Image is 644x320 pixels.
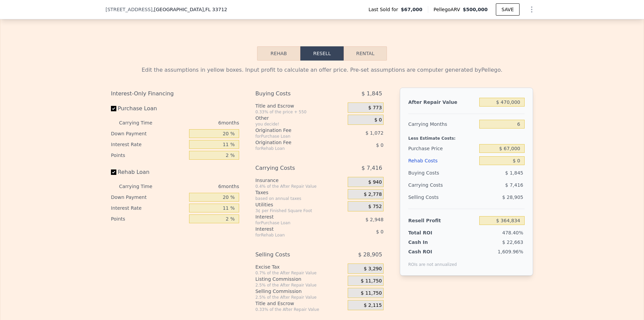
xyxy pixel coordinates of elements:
[111,88,239,100] div: Interest-Only Financing
[498,249,523,254] span: 1,609.96%
[255,134,331,139] div: for Purchase Loan
[368,179,382,185] span: $ 940
[362,88,382,100] span: $ 1,845
[255,139,331,146] div: Origination Fee
[111,128,186,139] div: Down Payment
[408,142,477,155] div: Purchase Price
[204,7,227,12] span: , FL 33712
[255,162,331,174] div: Carrying Costs
[255,264,345,270] div: Excise Tax
[255,232,331,238] div: for Rehab Loan
[255,189,345,196] div: Taxes
[166,181,239,192] div: 6 months
[255,276,345,282] div: Listing Commission
[255,88,331,100] div: Buying Costs
[255,300,345,307] div: Title and Escrow
[408,179,451,191] div: Carrying Costs
[368,6,401,13] span: Last Sold for
[255,121,345,127] div: you decide!
[361,290,382,296] span: $ 11,750
[111,102,186,115] label: Purchase Loan
[364,302,382,308] span: $ 2,115
[505,170,523,176] span: $ 1,845
[255,220,331,226] div: for Purchase Loan
[344,46,387,61] button: Rental
[374,117,382,123] span: $ 0
[408,214,477,227] div: Resell Profit
[255,208,345,213] div: 3¢ per Finished Square Foot
[255,109,345,115] div: 0.33% of the price + 550
[368,105,382,111] span: $ 773
[111,169,116,175] input: Rehab Loan
[111,66,533,74] div: Edit the assumptions in yellow boxes. Input profit to calculate an offer price. Pre-set assumptio...
[255,213,331,220] div: Interest
[255,177,345,184] div: Insurance
[364,266,382,272] span: $ 3,290
[434,6,463,13] span: Pellego ARV
[111,150,186,161] div: Points
[255,184,345,189] div: 0.4% of the After Repair Value
[257,46,300,61] button: Rehab
[365,130,383,136] span: $ 1,072
[408,96,477,108] div: After Repair Value
[111,203,186,213] div: Interest Rate
[106,6,153,13] span: [STREET_ADDRESS]
[255,196,345,201] div: based on annual taxes
[111,139,186,150] div: Interest Rate
[408,229,451,236] div: Total ROI
[502,239,523,245] span: $ 22,663
[408,155,477,167] div: Rehab Costs
[376,229,384,234] span: $ 0
[525,3,538,16] button: Show Options
[376,142,384,148] span: $ 0
[255,288,345,295] div: Selling Commission
[153,6,227,13] span: , [GEOGRAPHIC_DATA]
[401,6,422,13] span: $67,000
[255,270,345,276] div: 0.7% of the After Repair Value
[408,248,457,255] div: Cash ROI
[463,7,488,12] span: $500,000
[408,167,477,179] div: Buying Costs
[111,192,186,203] div: Down Payment
[502,230,523,235] span: 478.40%
[502,195,523,200] span: $ 28,905
[255,115,345,121] div: Other
[368,204,382,210] span: $ 752
[119,181,163,192] div: Carrying Time
[408,118,477,130] div: Carrying Months
[408,191,477,203] div: Selling Costs
[255,282,345,288] div: 2.5% of the After Repair Value
[255,249,331,261] div: Selling Costs
[255,226,331,232] div: Interest
[505,182,523,188] span: $ 7,416
[111,213,186,224] div: Points
[119,117,163,128] div: Carrying Time
[111,106,116,111] input: Purchase Loan
[255,307,345,312] div: 0.33% of the After Repair Value
[365,217,383,222] span: $ 2,948
[408,239,451,246] div: Cash In
[255,146,331,151] div: for Rehab Loan
[364,191,382,198] span: $ 2,778
[408,255,457,267] div: ROIs are not annualized
[496,3,520,16] button: SAVE
[255,201,345,208] div: Utilities
[111,166,186,178] label: Rehab Loan
[255,102,345,109] div: Title and Escrow
[362,162,382,174] span: $ 7,416
[361,278,382,284] span: $ 11,750
[408,130,525,142] div: Less Estimate Costs:
[255,127,331,134] div: Origination Fee
[300,46,344,61] button: Resell
[358,249,382,261] span: $ 28,905
[166,117,239,128] div: 6 months
[255,295,345,300] div: 2.5% of the After Repair Value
